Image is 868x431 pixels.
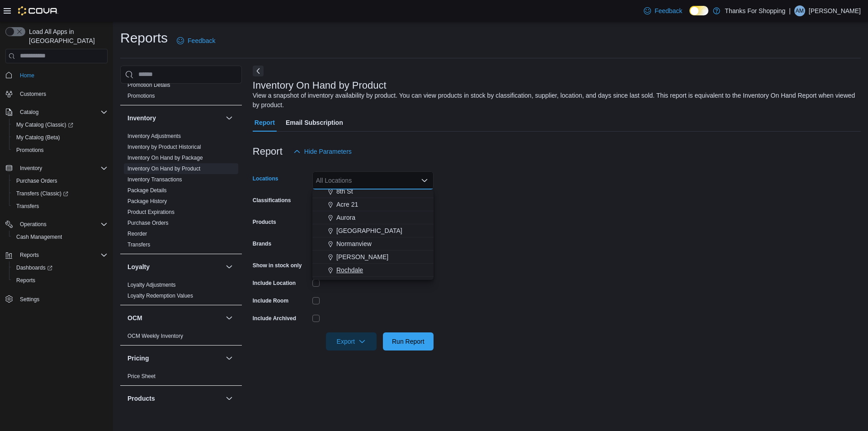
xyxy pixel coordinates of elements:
span: Home [16,70,108,81]
button: OCM [224,313,235,323]
span: Transfers [127,241,150,248]
span: Run Report [392,337,425,346]
span: Purchase Orders [13,175,108,186]
span: Hide Parameters [304,147,352,156]
button: Products [224,393,235,404]
button: Promotions [9,144,111,156]
h3: Pricing [127,354,149,363]
h3: Report [253,146,283,157]
div: Pricing [120,371,242,385]
a: Price Sheet [127,373,156,379]
p: [PERSON_NAME] [809,5,861,16]
span: Reorder [127,230,147,237]
button: Export [326,332,377,350]
button: Loyalty [127,262,222,271]
span: Transfers [16,203,39,210]
div: Inventory [120,131,242,254]
span: [GEOGRAPHIC_DATA] [336,279,402,288]
h3: Products [127,394,155,403]
a: Loyalty Adjustments [127,282,176,288]
a: Transfers (Classic) [13,188,72,199]
button: Next [253,66,264,76]
div: Alec Morrow [794,5,805,16]
span: OCM Weekly Inventory [127,332,183,340]
span: Loyalty Adjustments [127,281,176,289]
span: Settings [20,296,39,303]
span: [PERSON_NAME] [336,252,388,261]
label: Brands [253,240,271,247]
span: Settings [16,293,108,304]
span: Inventory Transactions [127,176,182,183]
a: Inventory On Hand by Package [127,155,203,161]
button: Run Report [383,332,434,350]
p: | [789,5,791,16]
a: Package History [127,198,167,204]
div: OCM [120,331,242,345]
h3: Loyalty [127,262,150,271]
p: Thanks For Shopping [725,5,785,16]
button: Inventory [224,113,235,123]
span: Promotion Details [127,81,170,89]
label: Show in stock only [253,262,302,269]
button: Normanview [312,237,434,251]
a: Dashboards [13,262,56,273]
button: Products [127,394,222,403]
h1: Reports [120,29,168,47]
button: [GEOGRAPHIC_DATA] [312,277,434,290]
button: [GEOGRAPHIC_DATA] [312,224,434,237]
button: My Catalog (Beta) [9,131,111,144]
button: Operations [16,219,50,230]
span: Home [20,72,34,79]
span: Dashboards [13,262,108,273]
button: 8th St [312,185,434,198]
span: My Catalog (Beta) [16,134,60,141]
a: Purchase Orders [127,220,169,226]
nav: Complex example [5,65,108,329]
span: Package Details [127,187,167,194]
span: Reports [16,277,35,284]
input: Dark Mode [689,6,708,15]
button: Inventory [16,163,46,174]
a: Transfers (Classic) [9,187,111,200]
a: Inventory Transactions [127,176,182,183]
span: Export [331,332,371,350]
a: OCM Weekly Inventory [127,333,183,339]
span: Reports [16,250,108,260]
span: Package History [127,198,167,205]
span: My Catalog (Classic) [16,121,73,128]
span: Cash Management [16,233,62,241]
span: Price Sheet [127,373,156,380]
div: Choose from the following options [312,54,434,382]
button: Acre 21 [312,198,434,211]
a: My Catalog (Classic) [9,118,111,131]
button: Transfers [9,200,111,213]
span: Feedback [655,6,682,15]
span: Load All Apps in [GEOGRAPHIC_DATA] [25,27,108,45]
a: Package Details [127,187,167,194]
a: Cash Management [13,232,66,242]
button: Operations [2,218,111,231]
button: Reports [2,249,111,261]
span: Catalog [20,109,38,116]
div: Loyalty [120,279,242,305]
label: Include Room [253,297,288,304]
label: Include Location [253,279,296,287]
label: Products [253,218,276,226]
a: Feedback [640,2,686,20]
button: Customers [2,87,111,100]
a: Product Expirations [127,209,175,215]
a: My Catalog (Beta) [13,132,64,143]
div: View a snapshot of inventory availability by product. You can view products in stock by classific... [253,91,856,110]
span: Reports [13,275,108,286]
a: Transfers [13,201,42,212]
span: Purchase Orders [127,219,169,227]
a: Loyalty Redemption Values [127,293,193,299]
button: Pricing [127,354,222,363]
span: Inventory [20,165,42,172]
span: My Catalog (Beta) [13,132,108,143]
button: Settings [2,292,111,305]
span: [GEOGRAPHIC_DATA] [336,226,402,235]
span: Customers [16,88,108,99]
a: Promotions [127,93,155,99]
span: Transfers (Classic) [13,188,108,199]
